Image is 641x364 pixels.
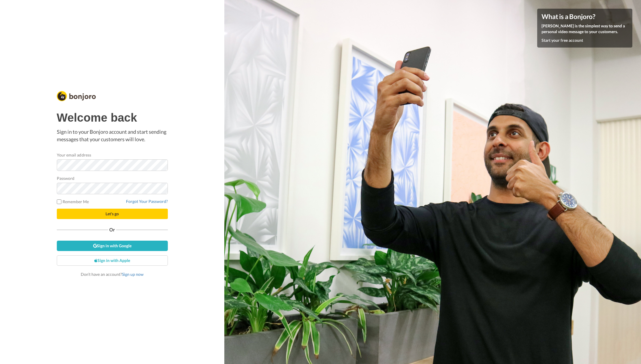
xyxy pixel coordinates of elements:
[542,38,583,43] a: Start your free account
[57,199,89,205] label: Remember Me
[57,255,168,266] a: Sign in with Apple
[57,199,61,204] input: Remember Me
[57,152,91,158] label: Your email address
[122,272,144,277] a: Sign up now
[106,211,119,216] span: Let's go
[542,13,628,20] h4: What is a Bonjoro?
[57,128,168,143] p: Sign in to your Bonjoro account and start sending messages that your customers will love.
[57,241,168,251] a: Sign in with Google
[108,228,116,232] span: Or
[126,199,168,204] a: Forgot Your Password?
[57,209,168,219] button: Let's go
[57,111,168,124] h1: Welcome back
[542,23,628,35] p: [PERSON_NAME] is the simplest way to send a personal video message to your customers.
[57,175,75,181] label: Password
[81,272,144,277] span: Don’t have an account?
